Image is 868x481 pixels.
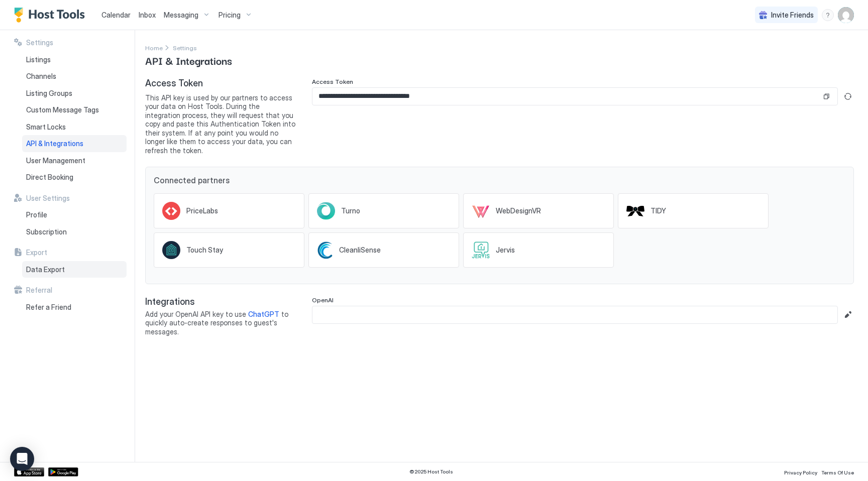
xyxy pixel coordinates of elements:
[26,194,70,203] span: User Settings
[308,232,459,268] a: CleanliSense
[312,296,334,304] span: OpenAI
[463,193,614,228] a: WebDesignVR
[145,42,163,53] div: Breadcrumb
[822,9,834,21] div: menu
[312,78,353,85] span: Access Token
[26,210,47,219] span: Profile
[22,261,127,278] a: Data Export
[650,206,666,215] span: TIDY
[22,169,127,186] a: Direct Booking
[26,303,71,312] span: Refer a Friend
[312,88,821,105] input: Input Field
[101,10,131,20] a: Calendar
[26,265,65,274] span: Data Export
[312,306,837,323] input: Input Field
[154,175,845,185] span: Connected partners
[771,11,814,20] span: Invite Friends
[26,123,66,132] span: Smart Locks
[145,78,296,89] span: Access Token
[154,232,304,268] a: Touch Stay
[26,38,53,47] span: Settings
[842,309,854,321] button: Edit
[26,72,56,81] span: Channels
[22,223,127,240] a: Subscription
[26,173,73,182] span: Direct Booking
[22,51,127,68] a: Listings
[842,90,854,102] button: Generate new token
[821,91,831,101] button: Copy
[339,246,381,255] span: CleanliSense
[186,206,218,215] span: PriceLabs
[145,296,296,308] span: Integrations
[248,310,279,318] a: ChatGPT
[22,85,127,102] a: Listing Groups
[219,11,241,20] span: Pricing
[784,469,817,475] span: Privacy Policy
[784,466,817,477] a: Privacy Policy
[22,206,127,223] a: Profile
[26,139,83,148] span: API & Integrations
[186,246,223,255] span: Touch Stay
[173,42,197,53] a: Settings
[14,467,44,476] a: App Store
[22,135,127,152] a: API & Integrations
[463,232,614,268] a: Jervis
[22,299,127,316] a: Refer a Friend
[22,101,127,118] a: Custom Message Tags
[22,118,127,136] a: Smart Locks
[164,11,198,20] span: Messaging
[496,206,541,215] span: WebDesignVR
[139,10,156,20] a: Inbox
[409,468,453,475] span: © 2025 Host Tools
[10,447,34,471] div: Open Intercom Messenger
[496,246,515,255] span: Jervis
[173,44,197,52] span: Settings
[154,193,304,228] a: PriceLabs
[618,193,769,228] a: TIDY
[26,248,47,257] span: Export
[26,55,51,64] span: Listings
[26,89,72,98] span: Listing Groups
[22,152,127,169] a: User Management
[145,53,232,68] span: API & Integrations
[26,156,85,165] span: User Management
[26,286,52,295] span: Referral
[173,42,197,53] div: Breadcrumb
[145,42,163,53] a: Home
[101,11,131,19] span: Calendar
[821,469,854,475] span: Terms Of Use
[26,227,67,236] span: Subscription
[145,93,296,155] span: This API key is used by our partners to access your data on Host Tools. During the integration pr...
[14,8,89,23] a: Host Tools Logo
[26,105,99,114] span: Custom Message Tags
[821,466,854,477] a: Terms Of Use
[308,193,459,228] a: Turno
[838,7,854,23] div: User profile
[145,44,163,52] span: Home
[48,467,78,476] a: Google Play Store
[139,11,156,19] span: Inbox
[341,206,360,215] span: Turno
[22,68,127,85] a: Channels
[145,310,296,336] span: Add your OpenAI API key to use to quickly auto-create responses to guest's messages.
